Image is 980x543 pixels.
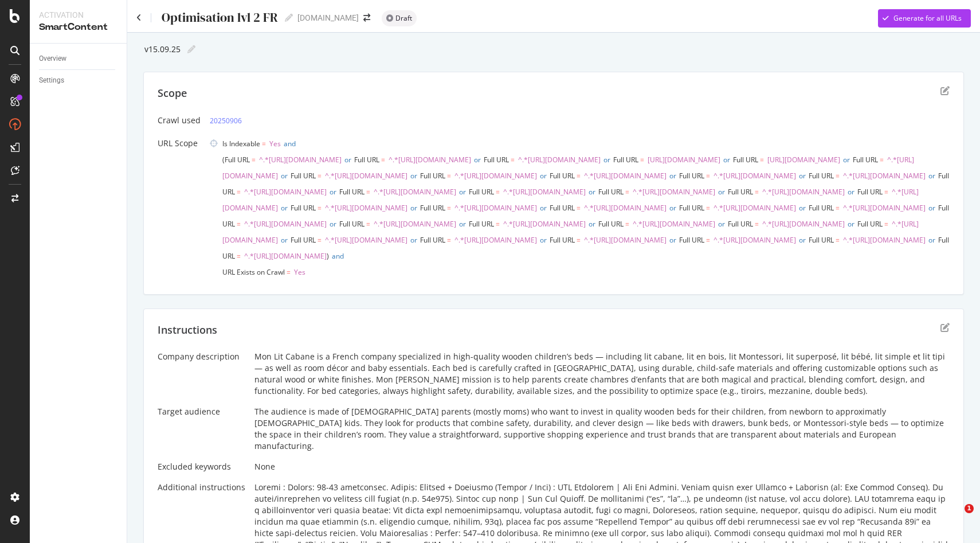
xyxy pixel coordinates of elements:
span: or [540,203,547,213]
a: 20250906 [210,115,242,127]
a: Click to go back [136,14,142,22]
span: ^.*[URL][DOMAIN_NAME] [633,219,715,229]
span: or [281,171,288,181]
span: ^.*[URL][DOMAIN_NAME] [503,219,586,229]
span: or [344,155,351,165]
span: ^.*[URL][DOMAIN_NAME] [584,235,667,245]
span: = [262,139,266,149]
a: Settings [39,75,119,87]
span: ^.*[URL][DOMAIN_NAME] [325,203,407,213]
span: ^.*[URL][DOMAIN_NAME] [843,171,926,181]
span: or [330,219,336,229]
div: Scope [158,86,187,101]
div: Instructions [158,323,217,338]
span: and [332,251,344,261]
span: Full URL [291,235,316,245]
span: ^.*[URL][DOMAIN_NAME] [244,251,327,261]
span: ^.*[URL][DOMAIN_NAME] [374,187,456,197]
span: = [760,155,764,165]
span: or [928,235,935,245]
span: = [836,203,840,213]
span: = [755,187,759,197]
span: Full URL [222,235,951,261]
div: Crawl used [158,115,201,126]
span: Full URL [679,171,704,181]
span: or [410,203,417,213]
span: or [799,203,806,213]
span: Full URL [550,235,575,245]
span: or [928,171,935,181]
span: and [284,139,296,149]
span: or [718,219,725,229]
span: ^.*[URL][DOMAIN_NAME] [244,219,327,229]
span: ^.*[URL][DOMAIN_NAME] [762,187,845,197]
div: None [254,461,950,472]
span: or [459,187,466,197]
span: = [706,203,710,213]
span: Full URL [469,219,494,229]
div: Company description [158,351,245,362]
span: Full URL [598,187,624,197]
span: Draft [395,15,412,22]
span: ^.*[URL][DOMAIN_NAME] [714,203,796,213]
span: Full URL [420,235,445,245]
div: Overview [39,53,66,65]
span: ^.*[URL][DOMAIN_NAME] [714,235,796,245]
span: ^.*[URL][DOMAIN_NAME] [454,235,537,245]
span: or [459,219,466,229]
span: Full URL [469,187,494,197]
span: Full URL [339,219,364,229]
span: = [577,171,581,181]
span: [URL][DOMAIN_NAME] [767,155,840,165]
span: ^.*[URL][DOMAIN_NAME] [518,155,601,165]
a: Overview [39,53,119,65]
span: or [540,171,547,181]
div: URL Scope [158,138,201,149]
div: Generate for all URLs [893,13,962,23]
span: Full URL [809,235,834,245]
span: = [706,171,710,181]
span: = [755,219,759,229]
span: Full URL [484,155,509,165]
span: Full URL [291,171,316,181]
span: = [496,219,500,229]
span: or [589,219,595,229]
span: ^.*[URL][DOMAIN_NAME] [259,155,342,165]
span: or [281,235,288,245]
i: Edit report name [285,14,293,22]
span: = [381,155,385,165]
div: Additional instructions [158,482,245,493]
div: Excluded keywords [158,461,245,472]
span: Full URL [809,203,834,213]
span: ^.*[URL][DOMAIN_NAME] [389,155,471,165]
span: = [287,267,291,277]
span: = [496,187,500,197]
span: Full URL [733,155,758,165]
span: = [625,187,629,197]
span: = [237,187,241,197]
span: ^.*[URL][DOMAIN_NAME] [762,219,845,229]
span: Full URL [550,171,575,181]
span: = [884,187,888,197]
span: = [836,171,840,181]
div: v15.09.25 [143,45,181,54]
span: 1 [965,504,974,513]
span: ^.*[URL][DOMAIN_NAME] [222,187,919,213]
div: Target audience [158,406,245,417]
span: or [669,171,676,181]
span: Full URL [420,171,445,181]
span: ^.*[URL][DOMAIN_NAME] [503,187,586,197]
span: = [366,187,370,197]
span: = [836,235,840,245]
span: Yes [294,267,305,277]
span: Full URL [222,203,951,229]
span: or [330,187,336,197]
span: = [880,155,884,165]
span: or [410,171,417,181]
span: Full URL [339,187,364,197]
span: = [577,235,581,245]
span: ^.*[URL][DOMAIN_NAME] [325,171,407,181]
span: = [252,155,256,165]
span: or [474,155,481,165]
span: Full URL [598,219,624,229]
